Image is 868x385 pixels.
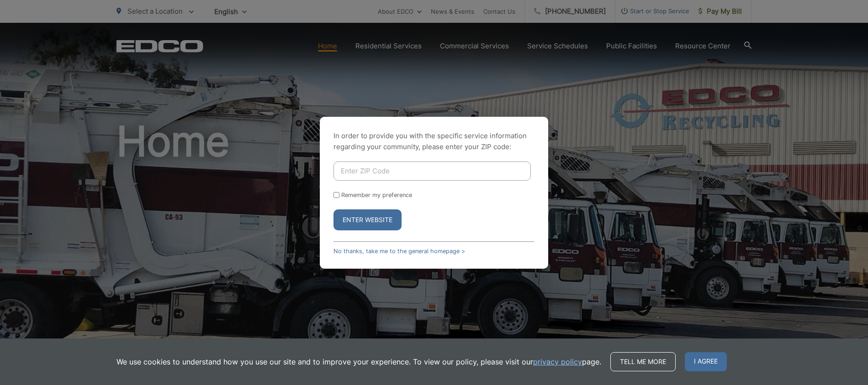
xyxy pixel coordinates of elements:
input: Enter ZIP Code [333,161,531,181]
a: Tell me more [610,352,676,371]
a: No thanks, take me to the general homepage > [333,248,465,255]
a: privacy policy [533,356,582,367]
p: In order to provide you with the specific service information regarding your community, please en... [333,130,535,152]
label: Remember my preference [341,192,412,198]
button: Enter Website [333,209,402,230]
span: I agree [685,352,727,371]
p: We use cookies to understand how you use our site and to improve your experience. To view our pol... [116,356,601,367]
